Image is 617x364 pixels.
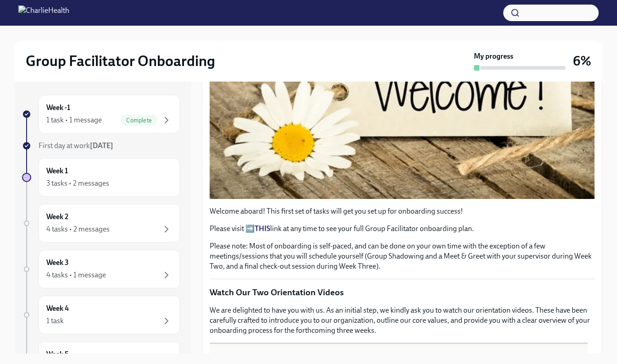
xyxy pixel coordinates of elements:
div: 1 task [46,316,64,326]
strong: My progress [474,51,513,61]
div: 4 tasks • 1 message [46,270,106,280]
a: Week 41 task [22,296,180,334]
p: Watch Our Two Orientation Videos [210,287,595,298]
p: Please note: Most of onboarding is self-paced, and can be done on your own time with the exceptio... [210,241,595,271]
h6: Week 3 [46,258,69,268]
h6: Week 1 [46,166,68,176]
p: We are delighted to have you with us. As an initial step, we kindly ask you to watch our orientat... [210,305,595,336]
h6: Week 5 [46,349,69,359]
a: Week 13 tasks • 2 messages [22,158,180,197]
p: Please visit ➡️ link at any time to see your full Group Facilitator onboarding plan. [210,224,595,234]
h6: Week 4 [46,303,69,314]
h6: Week 2 [46,212,68,222]
a: Week 34 tasks • 1 message [22,250,180,288]
h2: Group Facilitator Onboarding [26,52,215,70]
strong: [DATE] [90,141,113,150]
div: 1 task • 1 message [46,115,102,125]
img: CharlieHealth [18,6,69,20]
p: Welcome aboard! This first set of tasks will get you set up for onboarding success! [210,206,595,216]
h3: 6% [573,53,591,69]
a: First day at work[DATE] [22,141,180,151]
a: Week -11 task • 1 messageComplete [22,95,180,133]
a: THIS [255,224,270,233]
a: Week 24 tasks • 2 messages [22,204,180,243]
div: 3 tasks • 2 messages [46,178,109,188]
span: Complete [121,117,157,124]
h6: Week -1 [46,103,70,113]
div: 4 tasks • 2 messages [46,224,110,234]
span: First day at work [39,141,113,150]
